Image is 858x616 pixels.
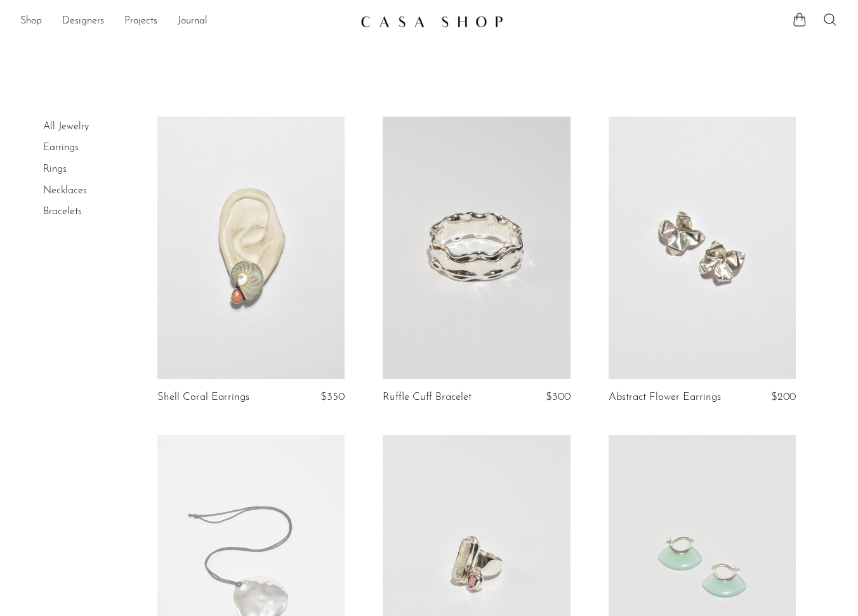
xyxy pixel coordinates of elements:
span: $350 [320,392,345,402]
a: Journal [178,13,208,30]
a: All Jewelry [43,122,89,132]
a: Projects [124,13,157,30]
a: Designers [62,13,104,30]
a: Shop [20,13,42,30]
a: Rings [43,164,67,174]
span: $300 [546,392,571,402]
span: $200 [771,392,796,402]
a: Shell Coral Earrings [157,392,249,403]
a: Ruffle Cuff Bracelet [383,392,472,403]
a: Bracelets [43,207,82,217]
a: Necklaces [43,186,87,196]
a: Abstract Flower Earrings [609,392,721,403]
a: Earrings [43,143,79,153]
ul: NEW HEADER MENU [20,11,350,32]
nav: Desktop navigation [20,11,350,32]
